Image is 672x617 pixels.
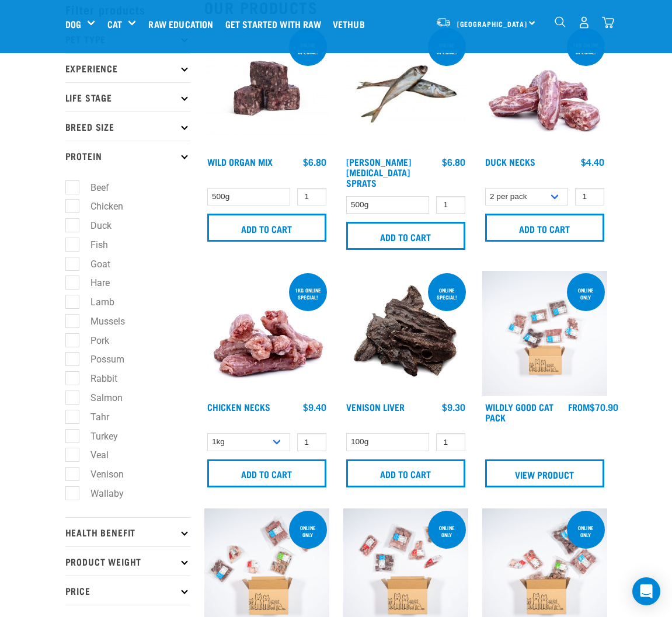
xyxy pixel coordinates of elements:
[289,281,327,306] div: 1kg online special!
[632,577,660,605] div: Open Intercom Messenger
[442,402,465,412] div: $9.30
[204,271,329,396] img: Pile Of Chicken Necks For Pets
[207,459,326,487] input: Add to cart
[343,271,468,396] img: Pile Of Venison Liver For Pets
[145,1,222,47] a: Raw Education
[65,546,190,576] p: Product Weight
[485,214,604,242] input: Add to cart
[72,333,114,348] label: Pork
[581,156,604,167] div: $4.40
[72,295,119,309] label: Lamb
[207,214,326,242] input: Add to cart
[72,257,115,271] label: Goat
[72,199,128,214] label: Chicken
[72,391,127,405] label: Salmon
[485,159,535,164] a: Duck Necks
[65,111,190,141] p: Breed Size
[222,1,330,47] a: Get started with Raw
[72,410,114,424] label: Tahr
[442,156,465,167] div: $6.80
[602,16,614,29] img: home-icon@2x.png
[568,404,590,409] span: FROM
[330,1,374,47] a: Vethub
[346,159,411,185] a: [PERSON_NAME][MEDICAL_DATA] Sprats
[65,82,190,111] p: Life Stage
[436,196,465,214] input: 1
[207,404,270,409] a: Chicken Necks
[346,459,465,487] input: Add to cart
[567,519,605,543] div: Online Only
[303,402,326,412] div: $9.40
[567,281,605,306] div: ONLINE ONLY
[555,16,566,27] img: home-icon-1@2x.png
[457,22,528,26] span: [GEOGRAPHIC_DATA]
[72,276,114,290] label: Hare
[485,459,604,487] a: View Product
[346,222,465,250] input: Add to cart
[107,17,122,31] a: Cat
[72,486,128,501] label: Wallaby
[575,188,604,206] input: 1
[297,188,326,206] input: 1
[65,53,190,82] p: Experience
[578,16,590,29] img: user.png
[207,159,273,164] a: Wild Organ Mix
[485,404,553,420] a: Wildly Good Cat Pack
[72,371,122,386] label: Rabbit
[72,448,113,462] label: Veal
[65,517,190,546] p: Health Benefit
[343,26,468,151] img: Jack Mackarel Sparts Raw Fish For Dogs
[65,17,81,31] a: Dog
[72,429,123,444] label: Turkey
[65,576,190,605] p: Price
[72,238,113,252] label: Fish
[428,281,466,306] div: ONLINE SPECIAL!
[72,218,116,233] label: Duck
[568,402,618,412] div: $70.90
[436,433,465,451] input: 1
[289,519,327,543] div: Online Only
[297,433,326,451] input: 1
[346,404,405,409] a: Venison Liver
[303,156,326,167] div: $6.80
[72,180,114,195] label: Beef
[72,314,130,329] label: Mussels
[204,26,329,151] img: Wild Organ Mix
[482,271,607,396] img: Cat 0 2sec
[436,17,451,27] img: van-moving.png
[482,26,607,151] img: Pile Of Duck Necks For Pets
[72,467,128,482] label: Venison
[72,352,129,367] label: Possum
[428,519,466,543] div: Online Only
[65,141,190,170] p: Protein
